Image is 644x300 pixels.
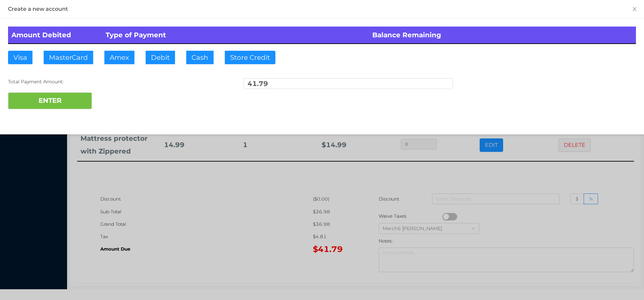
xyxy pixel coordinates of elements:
div: Create a new account [8,5,636,13]
th: Amount Debited [8,27,102,44]
div: Total Payment Amount: [8,78,217,85]
i: icon: close [632,6,637,12]
th: Type of Payment [102,27,369,44]
button: Amex [104,51,135,64]
button: Cash [186,51,214,64]
button: Debit [146,51,175,64]
button: Store Credit [225,51,275,64]
button: ENTER [8,92,92,109]
button: MasterCard [44,51,93,64]
th: Balance Remaining [369,27,636,44]
button: Visa [8,51,33,64]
